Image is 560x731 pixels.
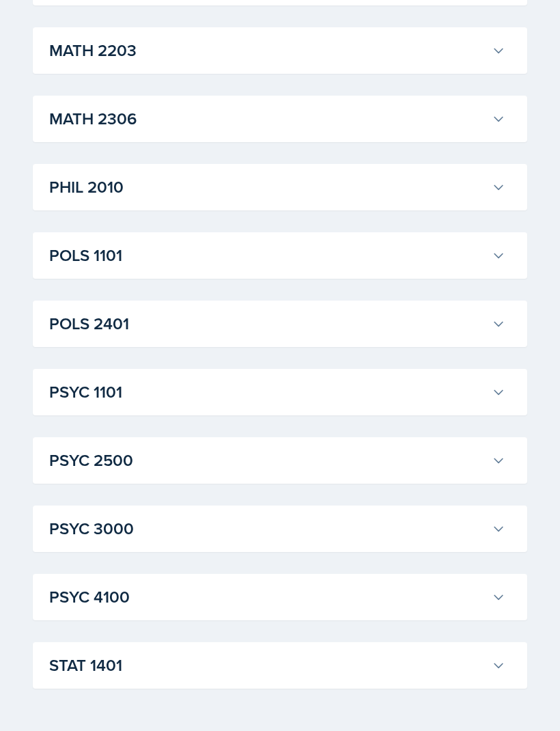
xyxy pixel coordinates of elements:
[49,38,486,63] h3: MATH 2203
[46,514,508,544] button: PSYC 3000
[49,516,486,541] h3: PSYC 3000
[49,653,486,678] h3: STAT 1401
[49,107,486,131] h3: MATH 2306
[49,380,486,404] h3: PSYC 1101
[49,448,486,473] h3: PSYC 2500
[49,175,486,199] h3: PHIL 2010
[46,104,508,134] button: MATH 2306
[46,582,508,612] button: PSYC 4100
[46,36,508,66] button: MATH 2203
[46,240,508,271] button: POLS 1101
[46,309,508,339] button: POLS 2401
[46,172,508,202] button: PHIL 2010
[49,243,486,268] h3: POLS 1101
[49,312,486,336] h3: POLS 2401
[46,445,508,475] button: PSYC 2500
[49,585,486,609] h3: PSYC 4100
[46,377,508,407] button: PSYC 1101
[46,650,508,680] button: STAT 1401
